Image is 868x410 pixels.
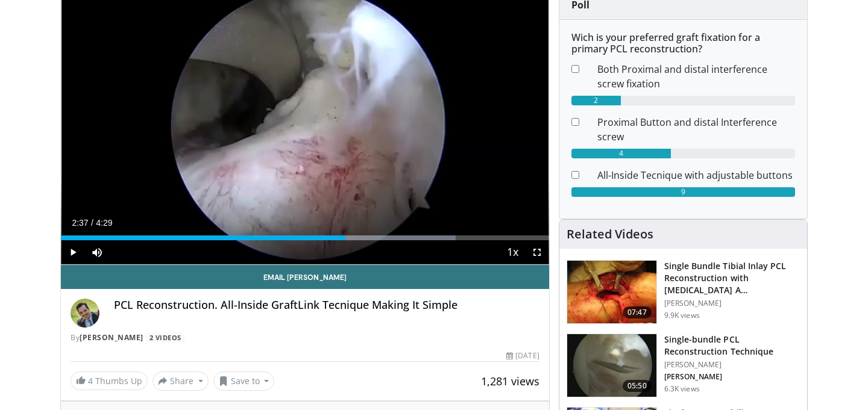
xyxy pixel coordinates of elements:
a: 2 Videos [145,332,185,343]
a: 05:50 Single-bundle PCL Reconstruction Technique [PERSON_NAME] [PERSON_NAME] 6.3K views [567,334,800,397]
span: 1,281 views [481,374,539,388]
p: [PERSON_NAME] [664,299,800,308]
button: Playback Rate [501,240,525,264]
span: 2:37 [72,218,88,228]
button: Mute [85,240,109,264]
button: Play [61,240,85,264]
p: [PERSON_NAME] [664,372,800,382]
h4: Related Videos [567,227,653,241]
a: [PERSON_NAME] [80,332,143,343]
img: Avatar [71,299,99,328]
div: 9 [571,187,795,197]
h4: PCL Reconstruction. All-Inside GraftLink Tecnique Making It Simple [114,299,539,312]
a: 4 Thumbs Up [71,371,148,390]
span: 4 [88,375,93,387]
h6: Wich is your preferred graft fixation for a primary PCL reconstruction? [571,32,795,55]
img: 10468_3.png.150x105_q85_crop-smart_upscale.jpg [567,261,656,323]
p: [PERSON_NAME] [664,360,800,370]
span: 07:47 [623,306,652,318]
button: Fullscreen [525,240,549,264]
button: Save to [213,371,275,391]
div: Progress Bar [61,235,549,240]
img: f3af6df1-8a85-45ed-8c5a-5abafe4891b9.150x105_q85_crop-smart_upscale.jpg [567,334,656,397]
p: 9.9K views [664,311,700,320]
button: Share [153,371,209,391]
span: 05:50 [623,380,652,392]
div: 2 [571,96,621,105]
p: 6.3K views [664,384,700,394]
h3: Single-bundle PCL Reconstruction Technique [664,334,800,358]
a: Email [PERSON_NAME] [61,265,549,289]
div: By [71,332,539,343]
a: 07:47 Single Bundle Tibial Inlay PCL Reconstruction with [MEDICAL_DATA] A… [PERSON_NAME] 9.9K views [567,260,800,324]
dd: All-Inside Tecnique with adjustable buttons [588,168,804,182]
div: [DATE] [506,350,539,361]
div: 4 [571,149,671,158]
h3: Single Bundle Tibial Inlay PCL Reconstruction with [MEDICAL_DATA] A… [664,260,800,296]
dd: Both Proximal and distal interference screw fixation [588,62,804,91]
span: 4:29 [96,218,112,228]
dd: Proximal Button and distal Interference screw [588,115,804,144]
span: / [91,218,93,228]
